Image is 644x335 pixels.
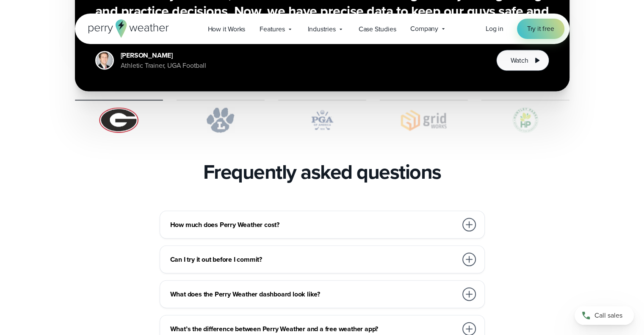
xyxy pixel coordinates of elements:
span: Call sales [594,310,622,321]
div: [PERSON_NAME] [121,50,206,61]
img: PGA.svg [278,108,366,133]
div: Athletic Trainer, UGA Football [121,61,206,71]
a: Case Studies [351,20,404,38]
a: Try it free [517,19,564,39]
span: Case Studies [359,24,396,34]
span: Try it free [527,24,554,34]
button: Watch [496,50,549,71]
span: Company [410,24,438,34]
a: Call sales [575,306,634,325]
a: Log in [486,24,503,34]
h2: Frequently asked questions [203,160,441,184]
span: Features [260,24,285,34]
img: Gridworks.svg [380,108,468,133]
span: How it Works [208,24,246,34]
h3: How much does Perry Weather cost? [170,220,457,230]
span: Watch [510,55,528,66]
h3: Can I try it out before I commit? [170,255,457,265]
h3: What’s the difference between Perry Weather and a free weather app? [170,324,457,334]
h3: What does the Perry Weather dashboard look like? [170,289,457,299]
a: How it Works [201,20,253,38]
span: Industries [308,24,336,34]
